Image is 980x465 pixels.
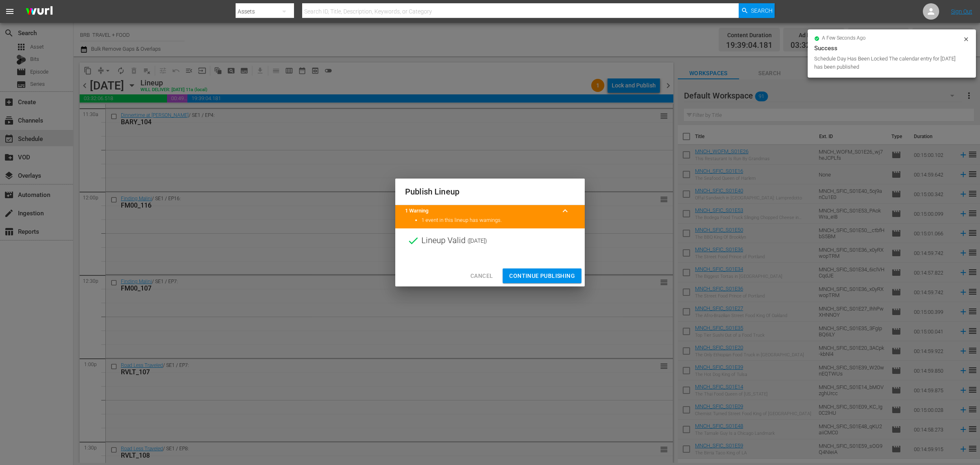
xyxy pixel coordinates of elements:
button: keyboard_arrow_up [555,201,575,221]
li: 1 event in this lineup has warnings. [421,217,575,224]
button: Continue Publishing [503,268,581,284]
h2: Publish Lineup [405,185,575,198]
button: Cancel [464,268,499,284]
div: Lineup Valid [395,228,585,253]
span: menu [5,7,15,16]
div: Success [814,43,969,53]
span: keyboard_arrow_up [560,206,570,216]
span: ( [DATE] ) [468,235,487,247]
div: Schedule Day Has Been Locked The calendar entry for [DATE] has been published [814,55,961,71]
span: Search [751,3,773,18]
title: 1 Warning [405,207,555,215]
span: a few seconds ago [822,35,866,42]
span: Cancel [470,271,493,281]
span: Continue Publishing [509,271,575,281]
img: ans4CAIJ8jUAAAAAAAAAAAAAAAAAAAAAAAAgQb4GAAAAAAAAAAAAAAAAAAAAAAAAJMjXAAAAAAAAAAAAAAAAAAAAAAAAgAT5G... [20,2,59,21]
a: Sign Out [951,8,972,15]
